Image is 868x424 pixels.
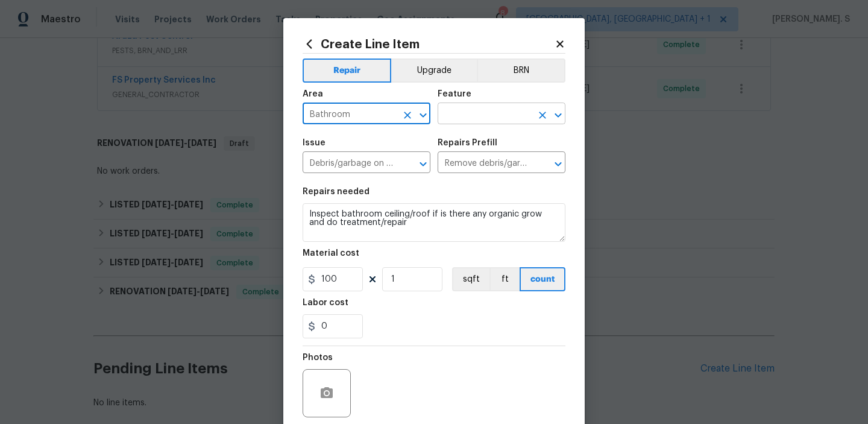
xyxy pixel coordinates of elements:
h2: Create Line Item [303,37,555,51]
button: sqft [452,267,489,291]
button: BRN [477,59,565,83]
button: Upgrade [391,59,477,83]
button: Clear [399,107,416,124]
textarea: Inspect bathroom ceiling/roof if is there any organic grow and do treatment/repair [303,203,565,242]
button: Clear [534,107,551,124]
h5: Photos [303,353,333,362]
h5: Area [303,90,323,98]
button: Open [550,156,567,172]
button: Open [415,107,432,124]
h5: Material cost [303,249,359,258]
h5: Feature [438,90,471,98]
button: ft [489,267,520,291]
h5: Repairs Prefill [438,139,497,147]
h5: Labor cost [303,299,348,307]
button: Open [415,156,432,172]
h5: Repairs needed [303,188,370,196]
button: count [520,267,565,291]
button: Repair [303,59,391,83]
h5: Issue [303,139,325,147]
button: Open [550,107,567,124]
